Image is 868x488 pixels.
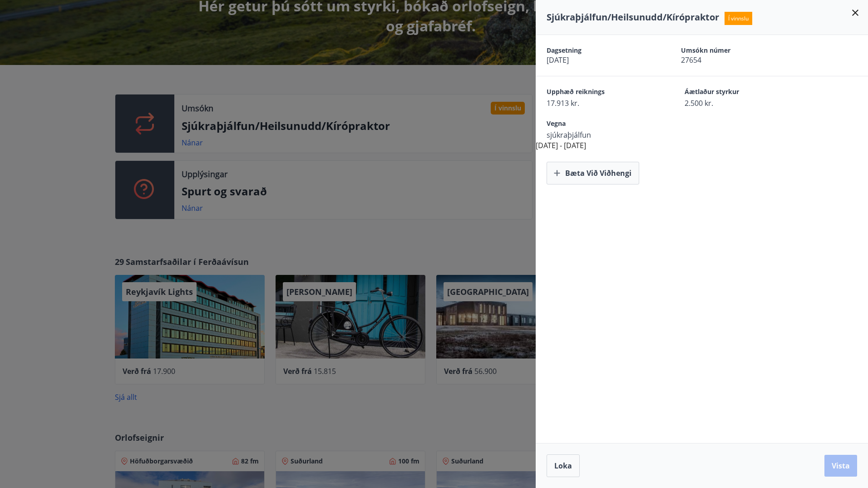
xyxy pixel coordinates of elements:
span: Upphæð reiknings [547,87,653,98]
span: [DATE] [547,55,649,65]
span: Sjúkraþjálfun/Heilsunudd/Kírópraktor [547,11,719,23]
span: 17.913 kr. [547,98,653,108]
span: Vegna [547,119,653,130]
span: Loka [554,461,572,471]
span: 27654 [681,55,784,65]
span: sjúkraþjálfun [547,130,653,140]
span: Dagsetning [547,46,649,55]
button: Loka [547,454,580,477]
span: Áætlaður styrkur [685,87,791,98]
span: Í vinnslu [725,12,752,25]
span: 2.500 kr. [685,98,791,108]
button: Bæta við viðhengi [547,162,639,184]
div: [DATE] - [DATE] [536,35,868,184]
span: Umsókn númer [681,46,784,55]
